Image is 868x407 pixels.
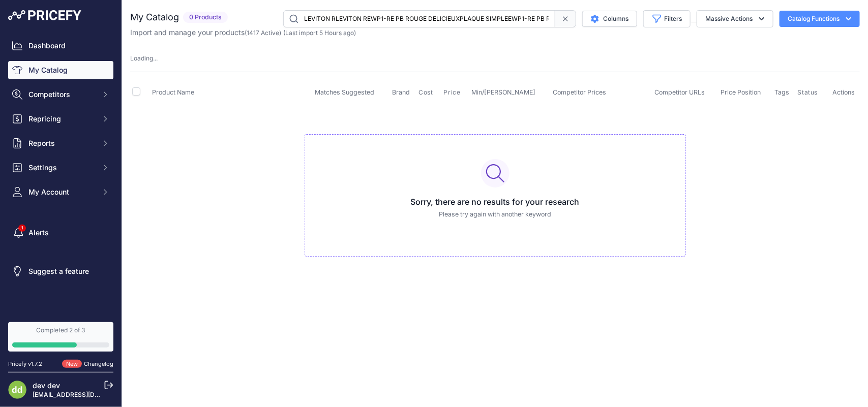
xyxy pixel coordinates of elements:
[643,10,691,27] button: Filters
[798,88,818,97] span: Status
[798,88,820,97] button: Status
[247,29,279,37] a: 1417 Active
[183,12,228,23] span: 0 Products
[8,85,113,104] button: Competitors
[8,110,113,128] button: Repricing
[8,37,113,55] a: Dashboard
[721,88,761,96] span: Price Position
[419,88,433,97] span: Cost
[283,10,555,27] input: Search
[8,360,42,368] div: Pricefy v1.7.2
[283,29,356,37] span: (Last import 5 Hours ago)
[28,138,95,148] span: Reports
[8,159,113,177] button: Settings
[28,114,95,124] span: Repricing
[153,54,158,62] span: ...
[775,88,790,96] span: Tags
[245,29,281,37] span: ( )
[697,10,773,27] button: Massive Actions
[444,88,463,97] button: Price
[152,88,194,96] span: Product Name
[8,10,81,20] img: Pricefy Logo
[84,360,113,367] a: Changelog
[553,88,607,96] span: Competitor Prices
[315,88,374,96] span: Matches Suggested
[8,183,113,201] button: My Account
[655,88,705,96] span: Competitor URLs
[419,88,435,97] button: Cost
[28,89,95,100] span: Competitors
[8,134,113,152] button: Reports
[8,322,113,352] a: Completed 2 of 3
[392,88,410,96] span: Brand
[130,10,179,24] h2: My Catalog
[33,381,60,390] a: dev dev
[444,88,461,97] span: Price
[62,360,82,368] span: New
[472,88,536,96] span: Min/[PERSON_NAME]
[28,163,95,173] span: Settings
[832,88,855,96] span: Actions
[130,54,158,62] span: Loading
[8,61,113,79] a: My Catalog
[33,391,139,398] a: [EMAIL_ADDRESS][DOMAIN_NAME]
[780,11,860,27] button: Catalog Functions
[313,196,677,208] h3: Sorry, there are no results for your research
[8,37,113,310] nav: Sidebar
[8,224,113,242] a: Alerts
[130,27,356,38] p: Import and manage your products
[28,187,95,197] span: My Account
[313,210,677,220] p: Please try again with another keyword
[12,326,109,334] div: Completed 2 of 3
[8,262,113,280] a: Suggest a feature
[582,11,637,27] button: Columns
